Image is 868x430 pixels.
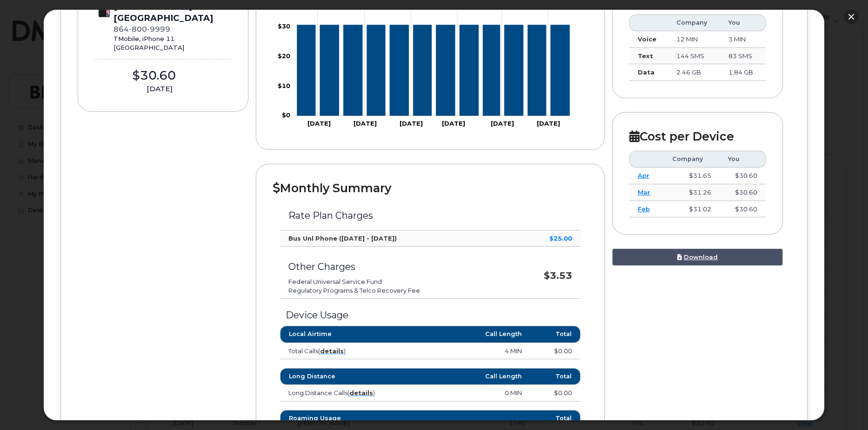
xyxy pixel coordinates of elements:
[405,368,530,385] th: Call Length
[544,270,572,281] strong: $3.53
[612,249,783,266] a: Download
[288,286,502,295] li: Regulatory Programs & Telco Recovery Fee
[347,389,375,396] span: ( )
[405,385,530,402] td: 0 MIN
[288,262,502,272] h3: Other Charges
[530,368,581,385] th: Total
[288,235,397,242] strong: Bus Unl Phone ([DATE] - [DATE])
[638,205,650,213] a: Feb
[280,410,405,427] th: Roaming Usage
[828,390,861,423] iframe: Messenger Launcher
[280,368,405,385] th: Long Distance
[530,343,581,360] td: $0.00
[530,385,581,402] td: $0.00
[280,326,405,343] th: Local Airtime
[280,310,581,320] h3: Device Usage
[664,201,720,218] td: $31.02
[530,326,581,343] th: Total
[530,410,581,427] th: Total
[720,201,766,218] td: $30.60
[405,343,530,360] td: 4 MIN
[549,235,572,242] strong: $25.00
[288,210,572,221] h3: Rate Plan Charges
[720,184,766,201] td: $30.60
[288,277,502,286] li: Federal Universal Service Fund
[280,385,405,402] td: Long Distance Calls
[320,347,344,355] a: details
[664,184,720,201] td: $31.26
[349,389,373,396] a: details
[405,326,530,343] th: Call Length
[318,347,346,355] span: ( )
[280,343,405,360] td: Total Calls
